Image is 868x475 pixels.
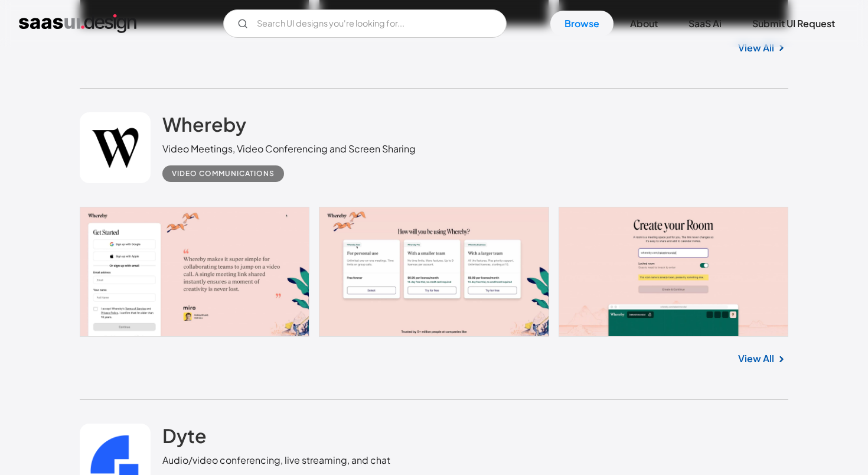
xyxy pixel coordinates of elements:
a: Whereby [162,112,246,142]
form: Email Form [223,9,507,38]
a: View All [738,41,774,55]
a: About [616,11,672,37]
h2: Whereby [162,112,246,136]
a: View All [738,352,774,366]
input: Search UI designs you're looking for... [223,9,507,38]
a: Dyte [162,424,207,453]
a: home [19,14,136,33]
div: Audio/video conferencing, live streaming, and chat [162,453,390,467]
a: SaaS Ai [674,11,736,37]
a: Browse [550,11,614,37]
a: Submit UI Request [738,11,849,37]
h2: Dyte [162,424,207,447]
div: Video Meetings, Video Conferencing and Screen Sharing [162,142,416,156]
div: Video Communications [172,167,275,181]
